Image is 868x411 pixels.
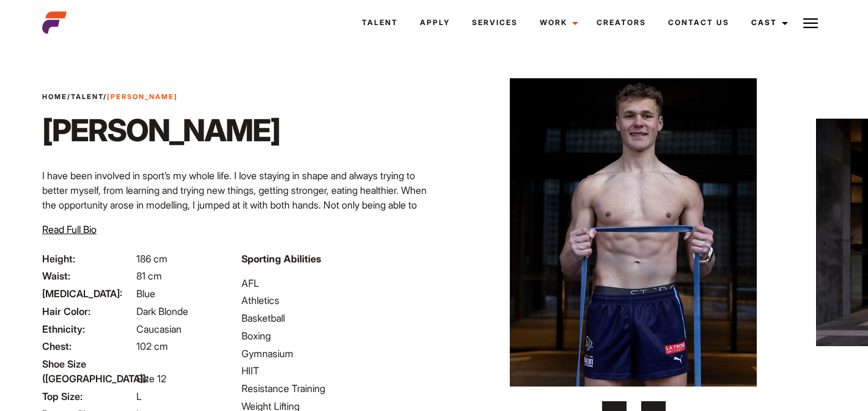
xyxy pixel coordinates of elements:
[241,253,321,265] strong: Sporting Abilities
[351,6,409,39] a: Talent
[657,6,740,39] a: Contact Us
[42,339,134,354] span: Chest:
[42,322,134,336] span: Ethnicity:
[42,223,97,235] span: Read Full Bio
[740,6,795,39] a: Cast
[136,270,162,282] span: 81 cm
[42,168,427,271] p: I have been involved in sport’s my whole life. I love staying in shape and always trying to bette...
[136,305,188,317] span: Dark Blonde
[586,6,657,39] a: Creators
[107,92,178,101] strong: [PERSON_NAME]
[42,112,280,149] h1: [PERSON_NAME]
[241,328,427,343] li: Boxing
[42,10,67,35] img: cropped-aefm-brand-fav-22-square.png
[241,363,427,378] li: HIIT
[136,287,155,300] span: Blue
[42,304,134,319] span: Hair Color:
[42,92,67,101] a: Home
[409,6,461,39] a: Apply
[136,340,168,352] span: 102 cm
[241,311,427,325] li: Basketball
[241,346,427,361] li: Gymnasium
[42,357,134,386] span: Shoe Size ([GEOGRAPHIC_DATA]):
[71,92,103,101] a: Talent
[42,92,178,102] span: / /
[42,286,134,301] span: [MEDICAL_DATA]:
[42,251,134,266] span: Height:
[42,222,97,237] button: Read Full Bio
[136,390,142,402] span: L
[529,6,586,39] a: Work
[42,268,134,283] span: Waist:
[136,372,166,385] span: Size 12
[42,389,134,404] span: Top Size:
[136,323,182,335] span: Caucasian
[136,253,167,265] span: 186 cm
[241,381,427,396] li: Resistance Training
[241,293,427,308] li: Athletics
[803,16,818,31] img: Burger icon
[241,276,427,291] li: AFL
[461,6,529,39] a: Services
